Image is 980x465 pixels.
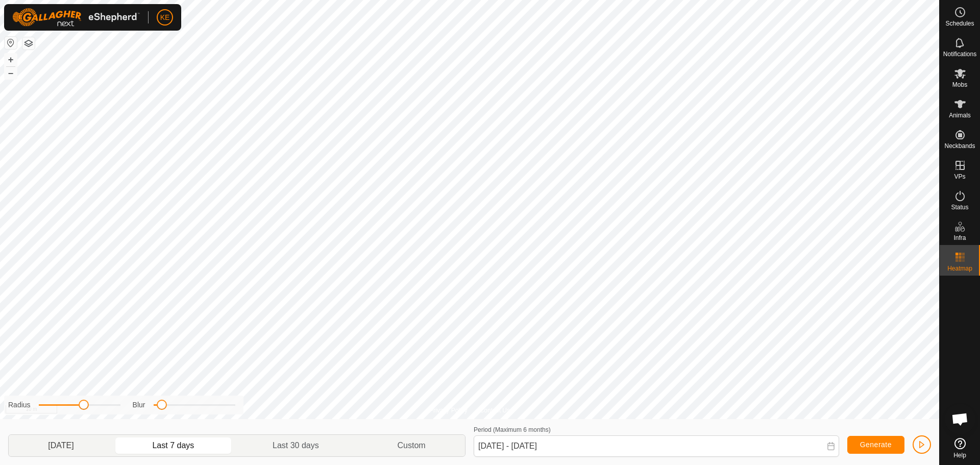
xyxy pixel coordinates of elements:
button: Generate [847,436,904,454]
button: + [5,54,17,66]
span: Status [951,204,968,210]
img: Gallagher Logo [12,8,140,27]
span: VPs [954,174,965,180]
label: Period (Maximum 6 months) [474,426,551,433]
button: Reset Map [5,37,17,49]
span: [DATE] [48,439,73,452]
span: Mobs [952,82,967,88]
span: KE [160,12,170,23]
a: Contact Us [480,406,510,415]
span: Custom [398,439,426,452]
button: – [5,67,17,79]
div: Open chat [945,404,975,434]
label: Radius [8,400,31,410]
span: Last 7 days [152,439,194,452]
span: Neckbands [944,143,975,149]
button: Map Layers [22,37,35,50]
span: Heatmap [947,265,972,272]
span: Generate [860,440,892,449]
span: Infra [953,235,966,241]
span: Last 30 days [273,439,319,452]
span: Notifications [943,51,976,57]
span: Animals [949,112,971,118]
span: Help [953,452,966,458]
a: Privacy Policy [429,406,468,415]
a: Help [940,434,980,462]
label: Blur [133,400,145,410]
span: Schedules [945,20,974,27]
